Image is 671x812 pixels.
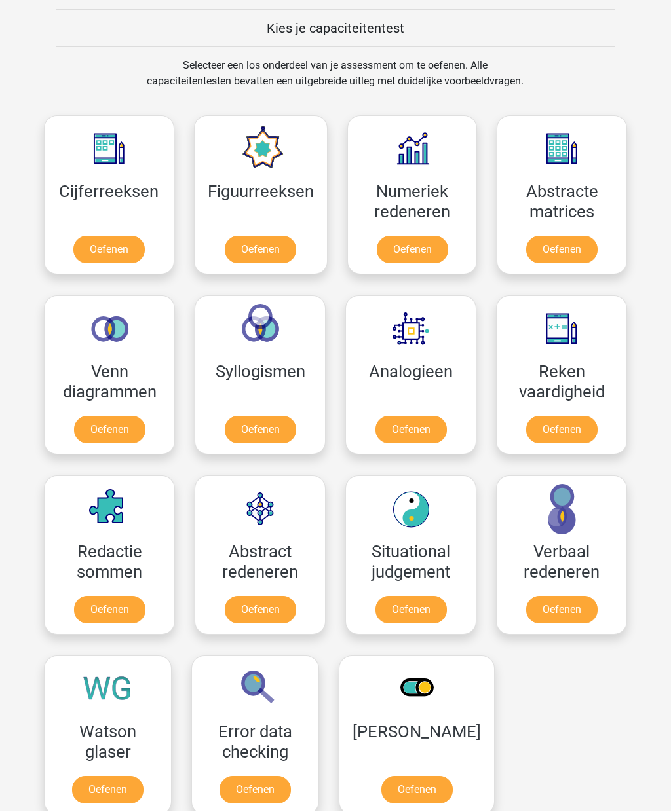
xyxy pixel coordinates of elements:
[526,597,598,624] a: Oefenen
[225,236,296,264] a: Oefenen
[381,777,453,804] a: Oefenen
[375,416,447,444] a: Oefenen
[526,416,598,444] a: Oefenen
[74,416,145,444] a: Oefenen
[220,777,291,804] a: Oefenen
[225,416,296,444] a: Oefenen
[377,236,448,264] a: Oefenen
[73,236,145,264] a: Oefenen
[134,58,536,105] div: Selecteer een los onderdeel van je assessment om te oefenen. Alle capaciteitentesten bevatten een...
[74,597,145,624] a: Oefenen
[225,597,296,624] a: Oefenen
[72,777,144,804] a: Oefenen
[375,597,447,624] a: Oefenen
[56,21,615,37] h5: Kies je capaciteitentest
[526,236,598,264] a: Oefenen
